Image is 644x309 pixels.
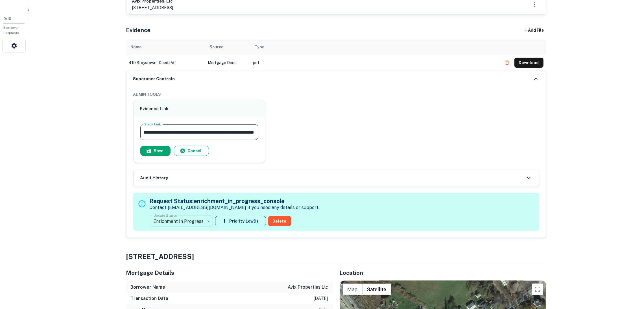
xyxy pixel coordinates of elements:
[363,284,391,295] button: Show satellite imagery
[215,216,266,226] button: Priority:Low(1)
[126,251,546,262] h4: [STREET_ADDRESS]
[133,76,175,82] h6: Superuser Controls
[131,43,142,50] div: Name
[140,106,259,112] h6: Evidence Link
[150,197,320,205] h5: Request Status: enrichment_in_progress_console
[126,55,205,71] td: 419 stoystown - deed.pdf
[126,26,151,34] h5: Evidence
[343,284,363,295] button: Show street map
[255,43,265,50] div: Type
[132,4,173,11] p: [STREET_ADDRESS]
[131,295,169,302] h6: Transaction Date
[126,39,546,71] div: scrollable content
[150,213,213,229] div: Enrichment In Progress
[514,58,543,68] button: Download
[532,284,543,295] button: Toggle fullscreen view
[133,91,539,97] h6: ADMIN TOOLS
[314,295,328,302] p: [DATE]
[126,269,333,277] h5: Mortgage Details
[3,26,19,35] span: Borrower Requests
[340,269,546,277] h5: Location
[205,55,250,71] td: Mortgage Deed
[144,122,161,127] label: Slack Link
[502,58,512,67] button: Delete file
[140,146,171,156] button: Save
[268,216,291,226] button: Delete
[150,204,320,211] p: Contact [EMAIL_ADDRESS][DOMAIN_NAME] if you need any details or support.
[210,43,224,50] div: Source
[154,213,177,218] label: Update Status
[174,146,209,156] button: Cancel
[250,39,499,55] th: Type
[515,25,554,36] div: + Add File
[3,17,11,21] span: 0 / 10
[616,264,644,291] iframe: Chat Widget
[131,284,165,291] h6: Borrower Name
[126,39,205,55] th: Name
[140,175,168,181] h6: Audit History
[288,284,328,291] p: avix properties llc
[205,39,250,55] th: Source
[250,55,499,71] td: pdf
